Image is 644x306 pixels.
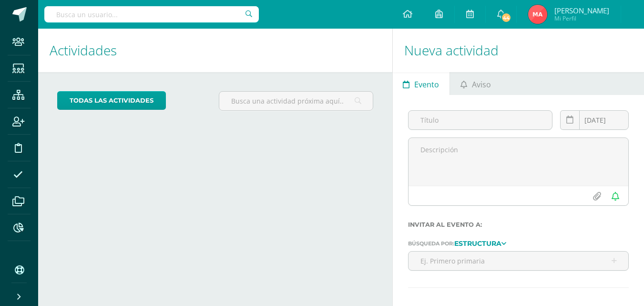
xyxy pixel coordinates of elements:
[501,12,511,23] span: 44
[393,72,450,95] a: Evento
[454,240,506,246] a: Estructura
[450,72,501,95] a: Aviso
[414,73,439,96] span: Evento
[57,91,166,110] a: todas las Actividades
[409,111,552,129] input: Título
[561,111,628,129] input: Fecha de entrega
[528,5,547,24] img: 8d3d044f6c5e0d360e86203a217bbd6d.png
[44,6,259,22] input: Busca un usuario...
[408,221,629,228] label: Invitar al evento a:
[50,29,381,72] h1: Actividades
[454,239,501,248] strong: Estructura
[554,14,609,22] span: Mi Perfil
[409,252,628,270] input: Ej. Primero primaria
[472,73,491,96] span: Aviso
[219,92,372,110] input: Busca una actividad próxima aquí...
[408,240,454,247] span: Búsqueda por:
[404,29,633,72] h1: Nueva actividad
[554,6,609,15] span: [PERSON_NAME]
